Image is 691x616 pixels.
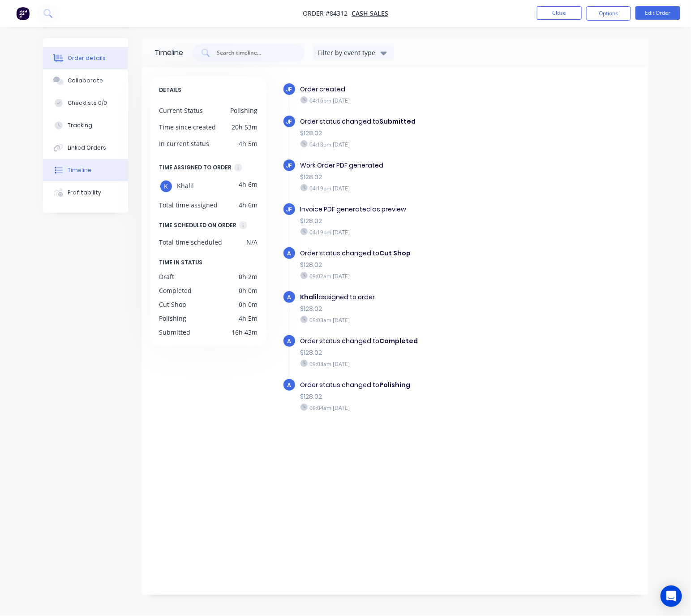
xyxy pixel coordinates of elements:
span: JF [286,117,292,126]
div: $128.02 [300,348,519,358]
div: Submitted [159,327,191,337]
span: JF [286,85,292,94]
div: 0h 0m [239,286,258,295]
div: 0h 2m [239,272,258,281]
div: TIME SCHEDULED ON ORDER [159,220,237,230]
div: Work Order PDF generated [300,161,519,170]
div: 4h 6m [239,180,258,193]
div: $128.02 [300,260,519,270]
div: Completed [159,286,192,295]
div: In current status [159,139,210,148]
div: $128.02 [300,392,519,401]
span: A [287,381,291,389]
div: Timeline [68,166,91,174]
div: Checklists 0/0 [68,99,107,107]
div: Linked Orders [68,144,106,152]
b: Completed [380,336,418,345]
div: 04:19pm [DATE] [300,228,519,236]
button: Profitability [43,181,128,204]
button: Close [537,6,582,20]
div: $128.02 [300,172,519,182]
div: 09:04am [DATE] [300,404,519,412]
button: Order details [43,47,128,69]
img: Factory [16,7,30,20]
div: 09:02am [DATE] [300,272,519,280]
div: Draft [159,272,175,281]
span: A [287,293,291,302]
div: 4h 5m [239,314,258,323]
div: Order status changed to [300,249,519,258]
div: TIME ASSIGNED TO ORDER [159,163,232,172]
div: Total time assigned [159,200,218,210]
span: Khalil [177,180,194,193]
span: JF [286,161,292,170]
div: Polishing [230,106,258,115]
div: 04:19pm [DATE] [300,184,519,192]
div: $128.02 [300,216,519,226]
a: Cash Sales [352,9,388,18]
div: Order created [300,85,519,94]
button: Options [586,6,631,21]
div: Order status changed to [300,336,519,346]
button: Filter by event type [313,46,394,60]
b: Polishing [380,380,411,389]
div: N/A [246,237,258,247]
div: 09:03am [DATE] [300,316,519,324]
div: 16h 43m [232,327,258,337]
div: 09:03am [DATE] [300,360,519,368]
button: Timeline [43,159,128,181]
div: Cut Shop [159,300,187,309]
span: JF [286,205,292,214]
div: 4h 6m [239,200,258,210]
div: Open Intercom Messenger [661,586,682,607]
button: Checklists 0/0 [43,92,128,114]
button: Linked Orders [43,137,128,159]
span: A [287,249,291,258]
div: Profitability [68,189,101,197]
div: Total time scheduled [159,237,223,247]
div: Order status changed to [300,380,519,390]
span: TIME IN STATUS [159,258,203,267]
div: Tracking [68,121,92,129]
div: K [159,180,173,193]
button: Tracking [43,114,128,137]
input: Search timeline... [216,48,291,57]
div: Invoice PDF generated as preview [300,205,519,214]
div: 04:16pm [DATE] [300,96,519,104]
span: A [287,337,291,345]
div: $128.02 [300,304,519,314]
div: Order details [68,54,106,62]
div: 04:18pm [DATE] [300,140,519,148]
div: Time since created [159,122,216,132]
div: $128.02 [300,129,519,138]
div: Current Status [159,106,203,115]
div: 20h 53m [232,122,258,132]
b: Khalil [300,293,319,302]
button: Edit Order [635,6,680,20]
div: Timeline [155,47,184,58]
b: Submitted [380,117,416,126]
div: assigned to order [300,293,519,302]
div: Order status changed to [300,117,519,126]
div: 0h 0m [239,300,258,309]
b: Cut Shop [380,249,411,258]
div: 4h 5m [239,139,258,148]
span: Order #84312 - [303,9,352,18]
span: DETAILS [159,85,182,95]
div: Filter by event type [318,48,378,57]
div: Collaborate [68,77,103,85]
button: Collaborate [43,69,128,92]
div: Polishing [159,314,187,323]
